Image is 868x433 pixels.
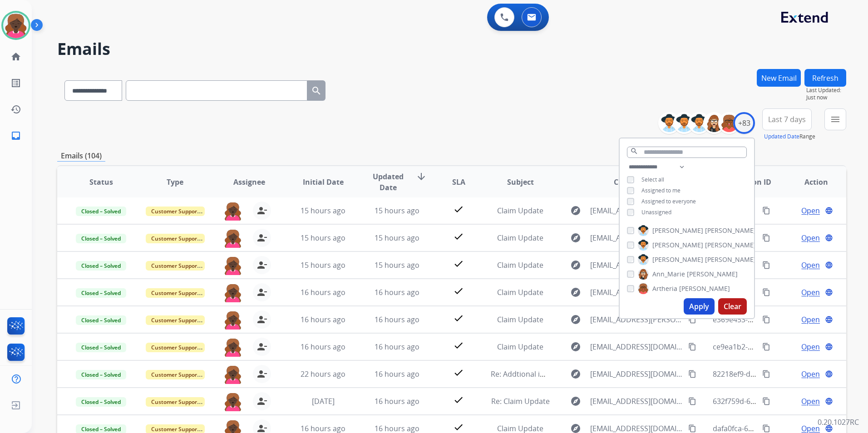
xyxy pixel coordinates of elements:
mat-icon: check [453,394,464,405]
mat-icon: home [10,51,21,62]
span: [EMAIL_ADDRESS][DOMAIN_NAME] [590,396,683,407]
mat-icon: explore [570,287,581,298]
mat-icon: check [453,422,464,433]
span: [EMAIL_ADDRESS][DOMAIN_NAME] [590,369,683,379]
span: Subject [507,177,534,187]
span: Closed – Solved [76,343,126,352]
mat-icon: inbox [10,130,21,141]
mat-icon: person_remove [256,396,267,407]
span: Closed – Solved [76,288,126,298]
span: Claim Update [497,342,543,352]
span: Closed – Solved [76,234,126,243]
button: Last 7 days [762,108,812,130]
p: Emails (104) [57,150,105,162]
span: 16 hours ago [301,315,345,325]
span: Select all [641,176,664,183]
mat-icon: history [10,104,21,115]
mat-icon: check [453,285,464,296]
img: agent-avatar [224,310,242,330]
p: 0.20.1027RC [818,417,859,428]
mat-icon: explore [570,232,581,243]
span: Just now [806,94,846,101]
mat-icon: language [825,343,833,351]
span: 15 hours ago [301,206,345,216]
span: Range [764,133,815,140]
span: 22 hours ago [301,369,345,379]
mat-icon: person_remove [256,341,267,352]
span: Assigned to everyone [641,197,696,205]
img: agent-avatar [224,365,242,384]
span: [PERSON_NAME] [705,255,756,264]
span: Closed – Solved [76,207,126,216]
span: 16 hours ago [375,287,419,297]
mat-icon: content_copy [762,343,770,351]
mat-icon: content_copy [762,288,770,296]
th: Action [772,166,846,198]
span: 16 hours ago [375,396,419,406]
span: ce9ea1b2-6674-4fa1-8d66-8f17e36f3017 [713,342,848,352]
span: [PERSON_NAME] [687,270,738,279]
mat-icon: content_copy [762,234,770,242]
span: 16 hours ago [375,369,419,379]
span: Open [801,341,820,352]
span: Open [801,205,820,216]
span: Artheria [652,284,677,293]
span: Assignee [233,177,265,187]
span: Closed – Solved [76,397,126,407]
span: 15 hours ago [375,233,419,243]
span: Re: Claim Update [491,396,550,406]
mat-icon: check [453,340,464,351]
span: Open [801,260,820,271]
span: 16 hours ago [301,287,345,297]
mat-icon: search [311,85,322,96]
span: Customer Support [146,288,205,298]
span: [PERSON_NAME] [679,284,730,293]
img: agent-avatar [224,392,242,411]
span: Initial Date [303,177,344,187]
span: [EMAIL_ADDRESS][DOMAIN_NAME] [590,287,683,298]
span: Customer Support [146,207,205,216]
mat-icon: content_copy [762,370,770,378]
img: agent-avatar [224,338,242,357]
img: avatar [3,13,29,38]
span: Claim Update [497,260,543,270]
mat-icon: explore [570,369,581,379]
mat-icon: check [453,367,464,378]
span: [PERSON_NAME] [652,226,703,235]
mat-icon: menu [830,114,841,125]
mat-icon: language [825,207,833,215]
button: Clear [718,298,747,315]
span: Customer Support [146,315,205,325]
span: Customer Support [146,261,205,271]
button: Refresh [804,69,846,87]
span: Customer Support [146,397,205,407]
span: Claim Update [497,206,543,216]
img: agent-avatar [224,256,242,275]
span: Customer Support [146,370,205,379]
mat-icon: explore [570,396,581,407]
span: 632f759d-6690-4242-a168-c513e9c1e265 [713,396,850,406]
span: 15 hours ago [301,260,345,270]
span: Type [167,177,183,187]
mat-icon: explore [570,314,581,325]
span: Customer Support [146,234,205,243]
span: 15 hours ago [301,233,345,243]
img: agent-avatar [224,229,242,248]
span: Unassigned [641,208,671,216]
mat-icon: person_remove [256,369,267,379]
mat-icon: language [825,370,833,378]
mat-icon: content_copy [688,370,696,378]
span: Closed – Solved [76,315,126,325]
span: Closed – Solved [76,370,126,379]
span: 15 hours ago [375,206,419,216]
mat-icon: language [825,315,833,324]
span: [EMAIL_ADDRESS][DOMAIN_NAME] [590,232,683,243]
mat-icon: person_remove [256,260,267,271]
mat-icon: check [453,258,464,269]
span: Open [801,314,820,325]
span: [EMAIL_ADDRESS][PERSON_NAME][DOMAIN_NAME] [590,314,683,325]
span: [PERSON_NAME] [652,241,703,250]
mat-icon: language [825,424,833,433]
span: [PERSON_NAME] [652,255,703,264]
mat-icon: person_remove [256,205,267,216]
